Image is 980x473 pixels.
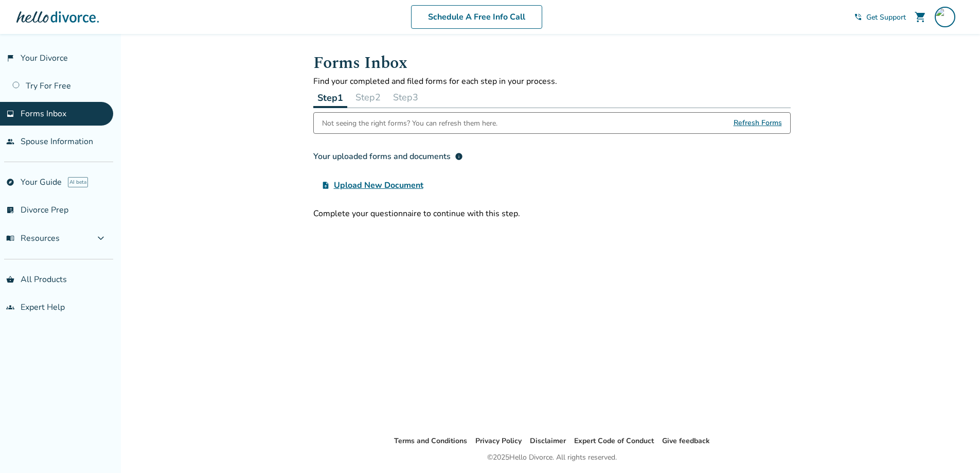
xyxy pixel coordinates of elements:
span: Refresh Forms [734,113,782,133]
span: expand_more [95,232,107,244]
span: shopping_cart [914,11,926,23]
p: Find your completed and filed forms for each step in your process. [313,76,791,87]
span: AI beta [68,177,88,187]
span: list_alt_check [6,206,14,214]
h1: Forms Inbox [313,50,791,76]
span: people [6,137,14,146]
span: Upload New Document [334,179,423,191]
span: shopping_basket [6,275,14,284]
button: Step2 [351,87,385,108]
span: Get Support [866,12,906,22]
span: Forms Inbox [21,108,66,119]
a: Expert Code of Conduct [574,436,654,446]
span: phone_in_talk [854,13,862,21]
a: Privacy Policy [475,436,522,446]
div: © 2025 Hello Divorce. All rights reserved. [487,451,617,464]
span: groups [6,303,14,311]
span: menu_book [6,234,14,242]
li: Disclaimer [530,435,566,447]
a: Schedule A Free Info Call [411,5,542,29]
div: Your uploaded forms and documents [313,150,463,163]
img: stacy_morales@hotmail.com [935,7,955,27]
span: info [455,152,463,161]
button: Step3 [389,87,422,108]
a: phone_in_talkGet Support [854,12,906,22]
button: Step1 [313,87,347,108]
li: Give feedback [662,435,710,447]
div: Not seeing the right forms? You can refresh them here. [322,113,497,133]
div: Complete your questionnaire to continue with this step. [313,208,791,219]
a: Terms and Conditions [394,436,467,446]
span: flag_2 [6,54,14,62]
span: Resources [6,233,60,244]
span: explore [6,178,14,186]
span: inbox [6,110,14,118]
span: upload_file [322,181,330,189]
